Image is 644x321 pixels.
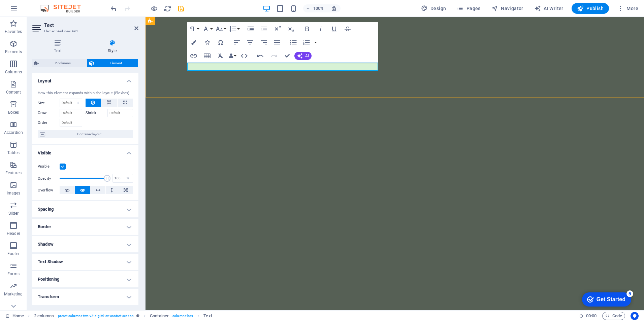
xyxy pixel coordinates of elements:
button: Bold (Ctrl+B) [301,22,314,36]
button: Insert Table [201,49,214,63]
button: Increase Indent [244,22,257,36]
button: Code [602,312,625,320]
label: Overflow [38,186,60,194]
button: Navigator [489,3,526,14]
span: 2 columns [41,59,85,67]
p: Favorites [5,29,22,34]
button: Font Size [214,22,227,36]
span: Publish [577,5,604,12]
span: Code [605,312,622,320]
label: Shrink [86,109,107,117]
div: 5 [50,1,57,8]
p: Header [7,231,20,236]
i: Save (Ctrl+S) [177,5,185,12]
button: Publish [572,3,609,14]
button: Unordered List [287,36,300,49]
button: Insert Link [187,49,200,63]
label: Grow [38,109,60,117]
button: Underline (Ctrl+U) [328,22,341,36]
button: Data Bindings [228,49,237,63]
span: 00 00 [586,312,597,320]
button: Font Family [201,22,214,36]
button: HTML [238,49,251,63]
nav: breadcrumb [34,312,212,320]
h2: Text [44,22,138,28]
h4: Text [32,40,86,54]
div: How this element expands within the layout (Flexbox). [38,91,133,96]
p: Boxes [8,110,19,115]
span: . columns-box [171,312,193,320]
h4: Style [86,40,138,54]
button: Container layout [38,130,133,138]
h4: Spacing [32,201,138,217]
label: Visible [38,163,60,171]
div: % [123,174,133,182]
p: Columns [5,69,22,75]
span: AI [305,54,309,58]
button: Decrease Indent [258,22,270,36]
p: Forms [7,271,20,277]
button: Colors [187,36,200,49]
p: Content [6,90,21,95]
button: Align Left [230,36,243,49]
button: AI [294,52,312,60]
span: Pages [457,5,480,12]
input: Default [60,119,82,127]
label: Size [38,101,60,105]
button: Ordered List [300,36,313,49]
h4: Layout [32,73,138,85]
button: save [177,4,185,12]
h4: Transform [32,289,138,305]
span: Container layout [47,130,131,138]
p: Tables [7,150,20,155]
p: ​​​ [8,46,199,54]
button: Design [418,3,449,14]
i: On resize automatically adjust zoom level to fit chosen device. [331,5,337,11]
p: Marketing [4,291,23,297]
button: reload [163,4,171,12]
button: Special Characters [214,36,227,49]
button: Element [87,59,138,67]
button: Redo (Ctrl+Shift+Z) [267,49,280,63]
button: More [614,3,641,14]
div: Get Started [20,7,49,13]
h4: Shadow [32,236,138,252]
button: Icons [201,36,214,49]
button: Confirm (Ctrl+⏎) [281,49,294,63]
div: Get Started 5 items remaining, 0% complete [5,3,55,17]
button: Subscript [285,22,297,36]
h4: Visible [32,145,138,157]
span: . preset-columns-two-v2-digital-cv-contact-section [57,312,134,320]
a: Click to cancel selection. Double-click to open Pages [5,312,24,320]
div: Design (Ctrl+Alt+Y) [418,3,449,14]
button: Ordered List [313,36,318,49]
i: Undo: Add element (Ctrl+Z) [110,5,118,12]
button: 100% [303,4,327,12]
p: Accordion [4,130,23,135]
input: Default [107,109,133,117]
button: Undo (Ctrl+Z) [254,49,267,63]
button: Paragraph Format [187,22,200,36]
span: Click to select. Double-click to edit [203,312,212,320]
button: Align Right [257,36,270,49]
button: Italic (Ctrl+I) [314,22,327,36]
p: Elements [5,49,22,55]
button: Clear Formatting [214,49,227,63]
i: Reload page [164,5,171,12]
span: Navigator [491,5,523,12]
h4: Border [32,219,138,235]
button: Strikethrough [341,22,354,36]
p: Footer [7,251,20,256]
span: More [617,5,638,12]
i: This element is a customizable preset [136,314,139,318]
p: Features [5,170,22,176]
button: 2 columns [32,59,87,67]
img: Editor Logo [39,4,89,12]
p: Images [7,190,21,196]
button: Superscript [271,22,284,36]
h6: 100% [313,4,324,12]
span: Click to select. Double-click to edit [150,312,169,320]
span: Click to select. Double-click to edit [34,312,54,320]
button: Click here to leave preview mode and continue editing [150,4,158,12]
span: Design [421,5,446,12]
